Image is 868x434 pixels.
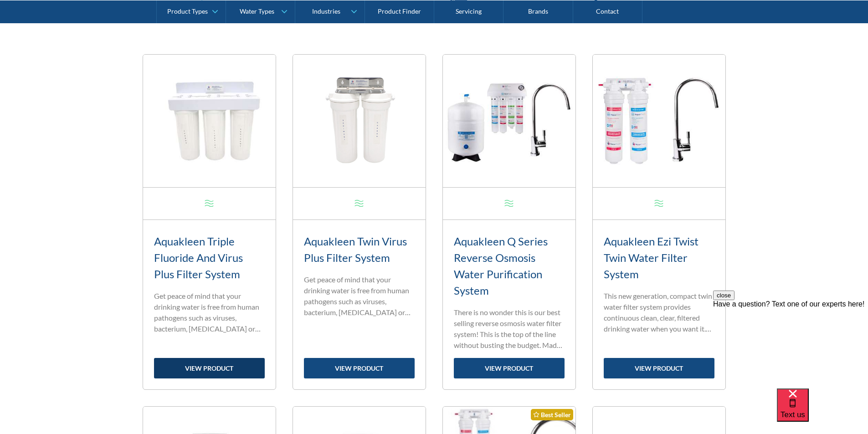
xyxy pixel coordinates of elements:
[312,7,340,15] div: Industries
[454,358,565,378] a: view product
[454,233,565,299] h3: Aquakleen Q Series Reverse Osmosis Water Purification System
[154,233,265,282] h3: Aquakleen Triple Fluoride And Virus Plus Filter System
[593,55,725,187] img: Aquakleen Ezi Twist Twin Water Filter System
[531,409,573,420] div: Best Seller
[167,7,208,15] div: Product Types
[304,233,415,266] h3: Aquakleen Twin Virus Plus Filter System
[604,233,714,282] h3: Aquakleen Ezi Twist Twin Water Filter System
[154,358,265,378] a: view product
[304,274,415,318] p: Get peace of mind that your drinking water is free from human pathogens such as viruses, bacteriu...
[154,291,265,334] p: Get peace of mind that your drinking water is free from human pathogens such as viruses, bacteriu...
[443,55,575,187] img: Aquakleen Q Series Reverse Osmosis Water Purification System
[143,55,276,187] img: Aquakleen Triple Fluoride And Virus Plus Filter System
[777,388,868,434] iframe: podium webchat widget bubble
[293,55,426,187] img: Aquakleen Twin Virus Plus Filter System
[713,291,868,400] iframe: podium webchat widget prompt
[604,291,714,334] p: This new generation, compact twin water filter system provides continuous clean, clear, filtered ...
[454,307,565,351] p: There is no wonder this is our best selling reverse osmosis water filter system! This is the top ...
[604,358,714,378] a: view product
[304,358,415,378] a: view product
[240,7,274,15] div: Water Types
